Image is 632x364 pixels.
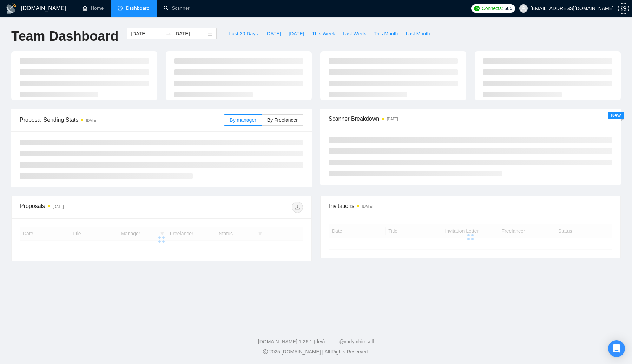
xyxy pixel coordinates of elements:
[406,30,430,38] span: Last Month
[504,5,512,12] span: 665
[131,30,163,38] input: Start date
[618,3,629,14] button: setting
[312,30,335,38] span: This Week
[285,28,308,39] button: [DATE]
[53,205,64,209] time: [DATE]
[258,339,325,344] a: [DOMAIN_NAME] 1.26.1 (dev)
[482,5,503,12] span: Connects:
[474,6,480,11] img: upwork-logo.png
[262,28,285,39] button: [DATE]
[339,339,374,344] a: @vadymhimself
[362,204,373,208] time: [DATE]
[118,6,123,11] span: dashboard
[343,30,366,38] span: Last Week
[265,30,281,38] span: [DATE]
[164,5,190,11] a: searchScanner
[370,28,402,39] button: This Month
[308,28,339,39] button: This Week
[230,117,256,123] span: By manager
[166,31,171,36] span: to
[225,28,262,39] button: Last 30 Days
[6,3,17,14] img: logo
[611,113,621,118] span: New
[6,348,626,356] div: 2025 [DOMAIN_NAME] | All Rights Reserved.
[229,30,258,38] span: Last 30 Days
[20,115,224,124] span: Proposal Sending Stats
[339,28,370,39] button: Last Week
[267,117,298,123] span: By Freelancer
[521,6,526,11] span: user
[329,202,612,210] span: Invitations
[289,30,304,38] span: [DATE]
[20,202,162,213] div: Proposals
[618,6,629,11] a: setting
[402,28,434,39] button: Last Month
[166,31,171,36] span: swap-right
[11,28,118,45] h1: Team Dashboard
[83,5,104,11] a: homeHome
[263,349,268,354] span: copyright
[126,5,150,11] span: Dashboard
[374,30,398,38] span: This Month
[608,340,625,357] div: Open Intercom Messenger
[387,117,398,121] time: [DATE]
[329,114,612,123] span: Scanner Breakdown
[174,30,206,38] input: End date
[86,119,97,122] time: [DATE]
